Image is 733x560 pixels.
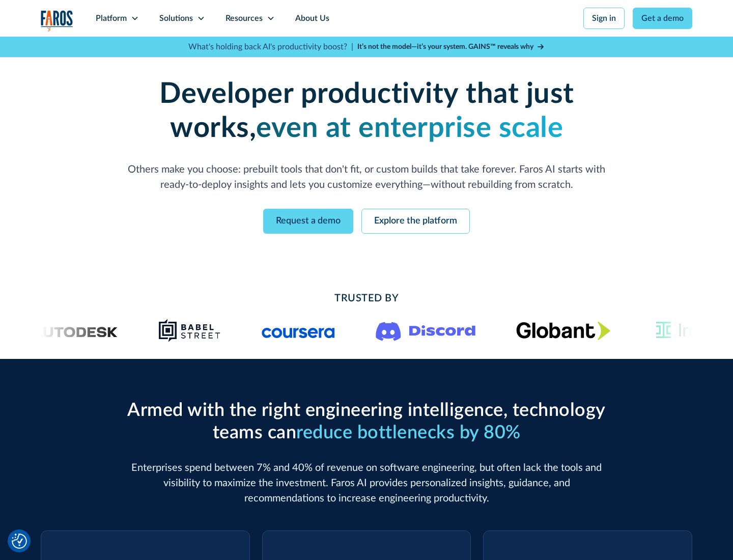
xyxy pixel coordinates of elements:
img: Logo of the communication platform Discord. [376,320,475,341]
img: Logo of the online learning platform Coursera. [262,322,335,339]
div: Solutions [159,12,193,24]
h2: Trusted By [122,291,611,306]
strong: even at enterprise scale [256,114,563,143]
h2: Armed with the right engineering intelligence, technology teams can [122,400,611,443]
strong: Developer productivity that just works, [159,80,574,143]
a: It’s not the model—it’s your system. GAINS™ reveals why [357,42,545,52]
div: Resources [225,12,263,24]
a: Get a demo [633,8,692,29]
div: Platform [96,12,127,24]
a: Explore the platform [361,209,470,234]
img: Revisit consent button [12,534,27,549]
a: Request a demo [263,209,353,234]
a: home [41,10,73,31]
span: reduce bottlenecks by 80% [296,424,521,442]
button: Cookie Settings [12,534,27,549]
img: Globant's logo [516,321,610,340]
strong: It’s not the model—it’s your system. GAINS™ reveals why [357,43,533,50]
p: What's holding back AI's productivity boost? | [188,41,353,53]
a: Sign in [583,8,625,29]
p: Enterprises spend between 7% and 40% of revenue on software engineering, but often lack the tools... [122,460,611,506]
p: Others make you choose: prebuilt tools that don't fit, or custom builds that take forever. Faros ... [122,162,611,192]
img: Logo of the analytics and reporting company Faros. [41,10,73,31]
img: Babel Street logo png [158,318,221,343]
